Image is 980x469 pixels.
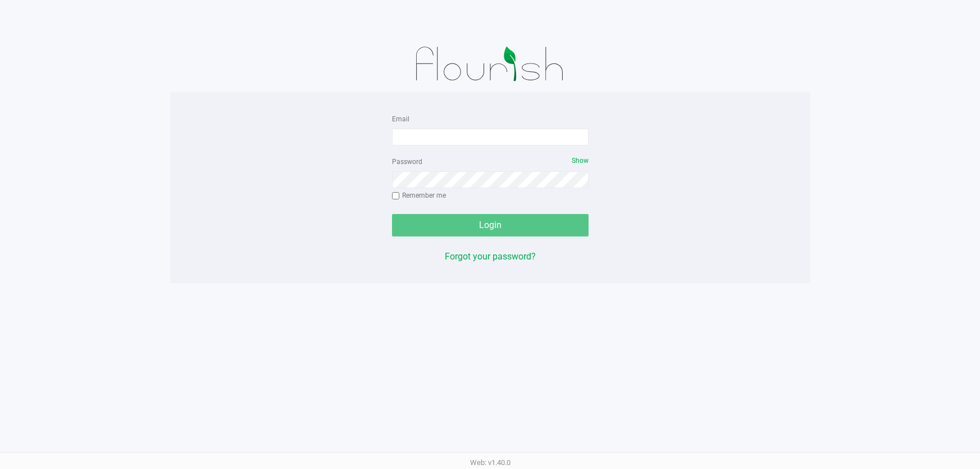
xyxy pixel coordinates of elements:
[445,250,536,263] button: Forgot your password?
[392,114,409,124] label: Email
[392,190,446,201] label: Remember me
[392,157,422,167] label: Password
[470,458,510,467] span: Web: v1.40.0
[392,192,400,200] input: Remember me
[572,157,589,165] span: Show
